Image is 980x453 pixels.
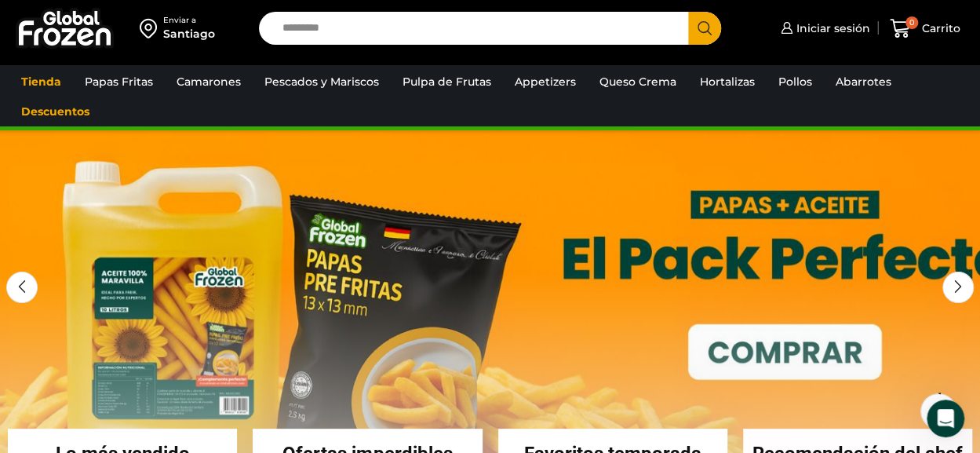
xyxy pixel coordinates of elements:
div: Next slide [942,272,974,303]
a: Pollos [771,67,820,97]
a: Queso Crema [592,67,684,97]
a: Hortalizas [692,67,763,97]
a: Papas Fritas [77,67,161,97]
a: Pulpa de Frutas [395,67,499,97]
a: Abarrotes [828,67,899,97]
a: Descuentos [13,97,97,126]
a: 0 Carrito [886,10,964,47]
a: Iniciar sesión [777,13,870,44]
a: Tienda [13,67,69,97]
div: Previous slide [6,272,38,303]
a: Appetizers [507,67,584,97]
a: Camarones [169,67,249,97]
span: Iniciar sesión [792,20,870,36]
span: Carrito [918,20,960,36]
div: Enviar a [163,15,215,26]
iframe: Intercom live chat [927,400,964,437]
div: Santiago [163,26,215,42]
button: Search button [688,12,721,45]
img: address-field-icon.svg [140,15,163,42]
span: 0 [905,16,918,29]
a: Pescados y Mariscos [257,67,387,97]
